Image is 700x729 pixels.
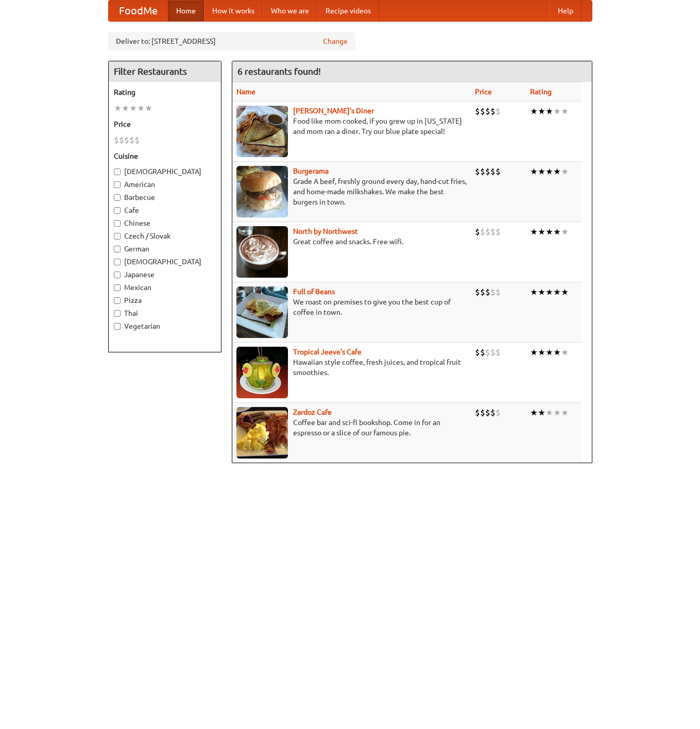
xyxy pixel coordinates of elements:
[114,257,216,267] label: [DEMOGRAPHIC_DATA]
[538,106,545,117] li: ★
[561,347,569,358] li: ★
[114,119,216,129] h5: Price
[496,407,501,418] li: $
[545,407,553,418] li: ★
[114,166,216,177] label: [DEMOGRAPHIC_DATA]
[236,347,288,398] img: jeeves.jpg
[114,231,216,241] label: Czech / Slovak
[119,134,124,146] li: $
[236,166,288,217] img: burgerama.jpg
[553,226,561,238] li: ★
[293,408,332,416] b: Zardoz Cafe
[480,347,485,358] li: $
[114,134,119,146] li: $
[545,347,553,358] li: ★
[114,181,121,188] input: American
[475,166,480,177] li: $
[485,106,490,117] li: $
[236,106,288,157] img: sallys.jpg
[553,106,561,117] li: ★
[496,166,501,177] li: $
[496,347,501,358] li: $
[134,134,140,146] li: $
[553,347,561,358] li: ★
[114,310,121,317] input: Thai
[129,103,137,114] li: ★
[538,226,545,238] li: ★
[114,272,121,278] input: Japanese
[317,1,379,21] a: Recipe videos
[550,1,582,21] a: Help
[109,61,221,82] h4: Filter Restaurants
[236,407,288,459] img: zardoz.jpg
[553,407,561,418] li: ★
[561,166,569,177] li: ★
[137,103,145,114] li: ★
[475,347,480,358] li: $
[553,286,561,298] li: ★
[108,32,355,50] div: Deliver to: [STREET_ADDRESS]
[475,226,480,238] li: $
[114,168,121,175] input: [DEMOGRAPHIC_DATA]
[485,407,490,418] li: $
[122,103,129,114] li: ★
[263,1,317,21] a: Who we are
[114,103,122,114] li: ★
[553,166,561,177] li: ★
[236,176,467,207] p: Grade A beef, freshly ground every day, hand-cut fries, and home-made milkshakes. We make the bes...
[109,1,168,21] a: FoodMe
[236,236,467,247] p: Great coffee and snacks. Free wifi.
[168,1,204,21] a: Home
[237,66,321,76] ng-pluralize: 6 restaurants found!
[293,348,362,356] b: Tropical Jeeve's Cafe
[293,107,374,115] a: [PERSON_NAME]'s Diner
[114,323,121,330] input: Vegetarian
[480,286,485,298] li: $
[114,269,216,280] label: Japanese
[490,166,496,177] li: $
[538,166,545,177] li: ★
[236,116,467,137] p: Food like mom cooked, if you grew up in [US_STATE] and mom ran a diner. Try our blue plate special!
[323,36,348,46] a: Change
[545,106,553,117] li: ★
[538,407,545,418] li: ★
[480,106,485,117] li: $
[114,295,216,306] label: Pizza
[561,226,569,238] li: ★
[236,357,467,378] p: Hawaiian style coffee, fresh juices, and tropical fruit smoothies.
[114,192,216,202] label: Barbecue
[490,286,496,298] li: $
[490,347,496,358] li: $
[561,106,569,117] li: ★
[293,287,335,296] a: Full of Beans
[293,227,358,235] b: North by Northwest
[480,226,485,238] li: $
[475,106,480,117] li: $
[545,166,553,177] li: ★
[545,286,553,298] li: ★
[293,167,329,175] a: Burgerama
[496,226,501,238] li: $
[475,407,480,418] li: $
[530,88,552,96] a: Rating
[129,134,134,146] li: $
[236,226,288,278] img: north.jpg
[496,286,501,298] li: $
[114,179,216,190] label: American
[114,194,121,201] input: Barbecue
[236,417,467,438] p: Coffee bar and sci-fi bookshop. Come in for an espresso or a slice of our famous pie.
[475,286,480,298] li: $
[236,297,467,317] p: We roast on premises to give you the best cup of coffee in town.
[114,282,216,293] label: Mexican
[530,106,538,117] li: ★
[485,286,490,298] li: $
[490,106,496,117] li: $
[538,286,545,298] li: ★
[114,297,121,304] input: Pizza
[530,407,538,418] li: ★
[114,87,216,97] h5: Rating
[480,407,485,418] li: $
